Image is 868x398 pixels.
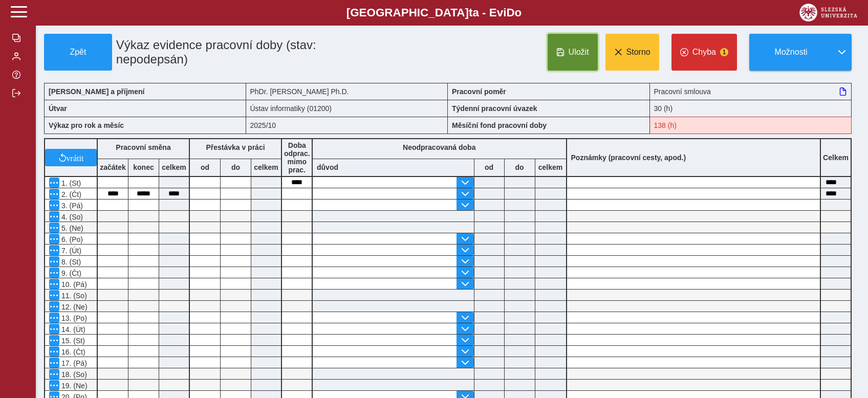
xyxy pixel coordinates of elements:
b: do [221,163,251,171]
button: Menu [49,380,59,390]
button: Menu [49,189,59,199]
span: 10. (Pá) [59,280,87,289]
button: Menu [49,245,59,255]
b: Neodpracovaná doba [403,143,475,151]
b: Pracovní směna [116,143,170,151]
div: 30 (h) [650,100,852,117]
button: Menu [49,256,59,267]
h1: Výkaz evidence pracovní doby (stav: nepodepsán) [112,34,384,71]
span: 1. (St) [59,179,81,187]
button: Menu [49,301,59,312]
button: Menu [49,200,59,210]
span: Storno [626,48,650,57]
span: 12. (Ne) [59,303,88,311]
div: 2025/10 [246,117,448,134]
span: 6. (Po) [59,235,83,244]
span: 16. (Čt) [59,348,85,356]
span: o [515,6,522,19]
button: Menu [49,268,59,278]
button: Menu [49,234,59,244]
b: Pracovní poměr [452,87,506,96]
b: Měsíční fond pracovní doby [452,121,547,129]
button: Menu [49,358,59,368]
span: 1 [720,48,728,56]
div: Ústav informatiky (01200) [246,100,448,117]
b: Útvar [49,104,67,113]
span: vrátit [67,153,84,162]
b: začátek [98,163,128,171]
button: Menu [49,223,59,233]
span: 2. (Čt) [59,190,81,198]
button: Zpět [44,34,112,71]
button: Menu [49,211,59,222]
span: 15. (St) [59,337,85,345]
button: Menu [49,335,59,345]
b: celkem [535,163,566,171]
span: 18. (So) [59,370,87,379]
button: Menu [49,369,59,379]
b: do [505,163,535,171]
div: Pracovní smlouva [650,83,852,100]
b: od [190,163,220,171]
button: Menu [49,324,59,334]
b: Výkaz pro rok a měsíc [49,121,124,129]
b: Doba odprac. mimo prac. [284,141,310,174]
button: Možnosti [749,34,832,71]
b: důvod [317,163,338,171]
span: 8. (St) [59,258,81,266]
b: celkem [159,163,189,171]
img: logo_web_su.png [799,4,857,21]
span: 11. (So) [59,292,87,300]
button: Menu [49,313,59,323]
b: Týdenní pracovní úvazek [452,104,537,113]
span: 17. (Pá) [59,359,87,367]
button: vrátit [45,149,97,166]
span: D [506,6,514,19]
span: 4. (So) [59,213,83,221]
button: Uložit [548,34,598,71]
span: 5. (Ne) [59,224,83,232]
span: 7. (Út) [59,247,81,255]
div: Fond pracovní doby (138 h) a součet hodin (16 h) se neshodují! [650,117,852,134]
span: Uložit [569,48,589,57]
b: [GEOGRAPHIC_DATA] a - Evi [31,6,837,19]
div: PhDr. [PERSON_NAME] Ph.D. [246,83,448,100]
button: Menu [49,346,59,357]
span: Chyba [692,48,716,57]
span: Zpět [49,48,107,57]
b: Přestávka v práci [206,143,265,151]
b: konec [128,163,159,171]
span: 13. (Po) [59,314,87,322]
b: Celkem [823,153,849,162]
button: Chyba1 [671,34,737,71]
button: Storno [605,34,659,71]
b: [PERSON_NAME] a příjmení [49,87,144,96]
span: 14. (Út) [59,325,85,334]
span: 3. (Pá) [59,202,83,210]
span: 9. (Čt) [59,269,81,277]
span: 19. (Ne) [59,382,88,390]
span: t [469,6,472,19]
button: Menu [49,178,59,188]
span: Možnosti [758,48,824,57]
b: od [474,163,504,171]
button: Menu [49,279,59,289]
button: Menu [49,290,59,300]
b: Poznámky (pracovní cesty, apod.) [567,153,690,162]
b: celkem [251,163,281,171]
